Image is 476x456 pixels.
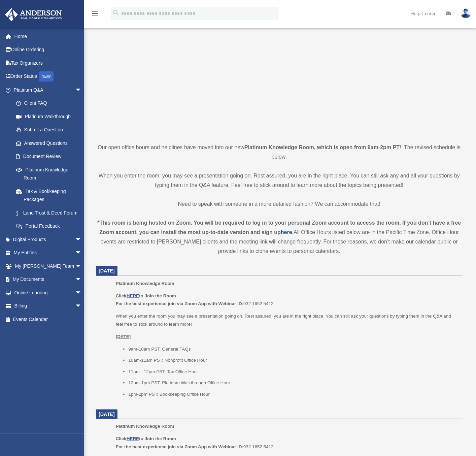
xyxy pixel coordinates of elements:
[75,273,89,287] span: arrow_drop_down
[127,436,139,442] a: HERE
[75,299,89,313] span: arrow_drop_down
[9,123,92,137] a: Submit a Question
[5,233,92,246] a: Digital Productsarrow_drop_down
[281,229,292,235] a: here
[9,150,92,163] a: Document Review
[112,9,120,17] i: search
[116,445,243,450] b: For the best experience join via Zoom App with Webinar ID:
[5,70,92,84] a: Order StatusNEW
[5,313,92,326] a: Events Calendar
[116,301,243,306] b: For the best experience join via Zoom App with Webinar ID:
[97,220,461,235] strong: *This room is being hosted on Zoom. You will be required to log in to your personal Zoom account ...
[96,199,463,209] p: Need to speak with someone in a more detailed fashion? We can accommodate that!
[128,368,458,376] li: 11am - 12pm PST: Tax Office Hour
[128,356,458,364] li: 10am-11am PST: Nonprofit Office Hour
[178,17,380,130] iframe: 231110_Toby_KnowledgeRoom
[116,334,131,339] u: [DATE]
[75,246,89,260] span: arrow_drop_down
[9,163,89,185] a: Platinum Knowledge Room
[9,206,92,220] a: Land Trust & Deed Forum
[128,379,458,387] li: 12pm-1pm PST: Platinum Walkthrough Office Hour
[5,299,92,313] a: Billingarrow_drop_down
[75,233,89,247] span: arrow_drop_down
[116,435,458,451] p: 932 1652 5412
[128,345,458,353] li: 9am-10am PST: General FAQs
[9,110,92,123] a: Platinum Walkthrough
[116,281,174,286] span: Platinum Knowledge Room
[244,144,400,150] strong: Platinum Knowledge Room, which is open from 9am-2pm PT
[9,185,92,206] a: Tax & Bookkeeping Packages
[127,293,139,298] a: HERE
[116,436,176,442] b: Click to Join the Room
[5,273,92,286] a: My Documentsarrow_drop_down
[75,286,89,300] span: arrow_drop_down
[116,292,458,308] p: 932 1652 5412
[292,229,294,235] strong: .
[3,8,64,21] img: Anderson Advisors Platinum Portal
[91,12,99,18] a: menu
[116,424,174,429] span: Platinum Knowledge Room
[128,390,458,398] li: 1pm-2pm PST: Bookkeeping Office Hour
[5,83,92,97] a: Platinum Q&Aarrow_drop_down
[5,246,92,260] a: My Entitiesarrow_drop_down
[5,286,92,299] a: Online Learningarrow_drop_down
[5,43,92,57] a: Online Ordering
[9,220,92,233] a: Portal Feedback
[39,71,54,82] div: NEW
[99,268,115,273] span: [DATE]
[75,259,89,273] span: arrow_drop_down
[96,218,463,256] div: All Office Hours listed below are in the Pacific Time Zone. Office Hour events are restricted to ...
[96,171,463,190] p: When you enter the room, you may see a presentation going on. Rest assured, you are in the right ...
[9,97,92,110] a: Client FAQ
[91,9,99,18] i: menu
[461,8,471,18] img: User Pic
[9,136,92,150] a: Answered Questions
[116,312,458,328] p: When you enter the room you may see a presentation going on. Rest assured, you are in the right p...
[99,412,115,417] span: [DATE]
[5,56,92,70] a: Tax Organizers
[96,143,463,162] p: Our open office hours and helplines have moved into our new ! The revised schedule is below.
[116,293,176,298] b: Click to Join the Room
[5,259,92,273] a: My [PERSON_NAME] Teamarrow_drop_down
[75,83,89,97] span: arrow_drop_down
[5,30,92,43] a: Home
